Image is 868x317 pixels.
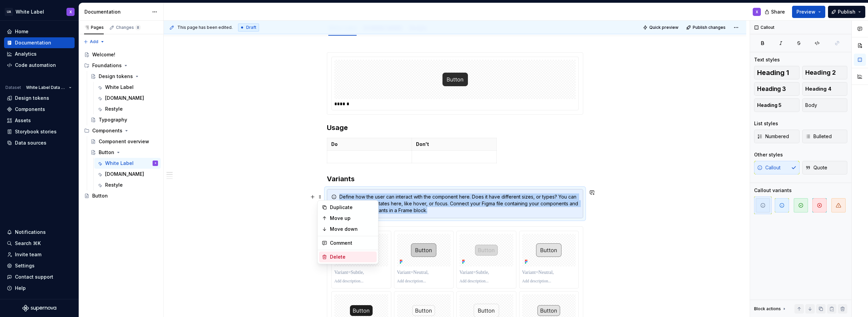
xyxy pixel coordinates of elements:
[99,138,149,145] div: Component overview
[792,6,825,18] button: Preview
[756,9,758,15] div: X
[15,117,31,124] div: Assets
[94,169,161,180] a: [DOMAIN_NAME]
[754,98,800,112] button: Heading 5
[246,25,256,30] span: Draft
[81,49,161,201] div: Page tree
[838,8,855,15] span: Publish
[81,60,161,71] div: Foundations
[92,192,108,199] div: Button
[828,6,865,18] button: Publish
[5,85,21,90] div: Dataset
[105,182,123,188] div: Restyle
[802,98,848,112] button: Body
[88,136,161,147] a: Component overview
[15,95,49,101] div: Design tokens
[94,82,161,93] a: White Label
[90,39,98,44] span: Add
[81,37,107,46] button: Add
[15,106,45,113] div: Components
[4,283,75,294] button: Help
[84,8,149,15] div: Documentation
[4,249,75,260] a: Invite team
[4,49,75,59] a: Analytics
[155,160,156,167] div: X
[15,62,56,69] div: Code automation
[15,229,46,236] div: Notifications
[15,285,26,292] div: Help
[15,28,28,35] div: Home
[802,130,848,143] button: Bulleted
[754,151,783,158] div: Other styles
[15,139,46,146] div: Data sources
[26,85,66,90] span: White Label Data Set
[802,66,848,79] button: Heading 2
[15,240,41,247] div: Search ⌘K
[805,164,827,171] span: Quote
[4,26,75,37] a: Home
[70,9,72,15] div: X
[135,25,141,30] span: 8
[4,37,75,48] a: Documentation
[331,141,338,147] strong: Do
[805,86,831,92] span: Heading 4
[94,93,161,104] a: [DOMAIN_NAME]
[22,305,56,312] svg: Supernova Logo
[805,102,817,109] span: Body
[105,95,144,101] div: [DOMAIN_NAME]
[177,25,233,30] span: This page has been edited.
[15,251,41,258] div: Invite team
[92,62,122,69] div: Foundations
[15,39,51,46] div: Documentation
[330,204,374,211] div: Duplicate
[4,126,75,137] a: Storybook stories
[94,180,161,190] a: Restyle
[105,160,134,167] div: White Label
[796,8,815,15] span: Preview
[99,73,133,80] div: Design tokens
[416,141,429,147] strong: Don't
[4,104,75,115] a: Components
[105,171,144,178] div: [DOMAIN_NAME]
[754,120,778,127] div: List styles
[4,93,75,104] a: Design tokens
[92,127,122,134] div: Components
[5,8,13,16] div: UA
[327,123,583,132] h3: Usage
[330,215,374,222] div: Move up
[23,83,75,92] button: White Label Data Set
[81,190,161,201] a: Button
[649,25,678,30] span: Quick preview
[4,137,75,148] a: Data sources
[4,227,75,238] button: Notifications
[94,104,161,114] a: Restyle
[325,21,359,35] div: White Label
[339,193,579,214] div: Define how the user can interact with the component here. Does it have different sizes, or types?...
[802,82,848,96] button: Heading 4
[88,147,161,158] a: Button
[105,84,134,91] div: White Label
[81,125,161,136] div: Components
[94,158,161,169] a: White LabelX
[15,128,57,135] div: Storybook stories
[16,8,44,15] div: White Label
[327,174,583,184] h3: Variants
[4,115,75,126] a: Assets
[15,51,37,57] div: Analytics
[771,8,785,15] span: Share
[330,226,374,232] div: Move down
[754,304,787,314] div: Block actions
[84,25,104,30] div: Pages
[330,240,374,246] div: Comment
[4,60,75,71] a: Code automation
[754,66,800,79] button: Heading 1
[1,4,77,19] button: UAWhite LabelX
[99,116,127,123] div: Typography
[81,49,161,60] a: Welcome!
[88,114,161,125] a: Typography
[15,274,53,280] div: Contact support
[805,69,836,76] span: Heading 2
[757,69,789,76] span: Heading 1
[330,254,374,260] div: Delete
[693,25,726,30] span: Publish changes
